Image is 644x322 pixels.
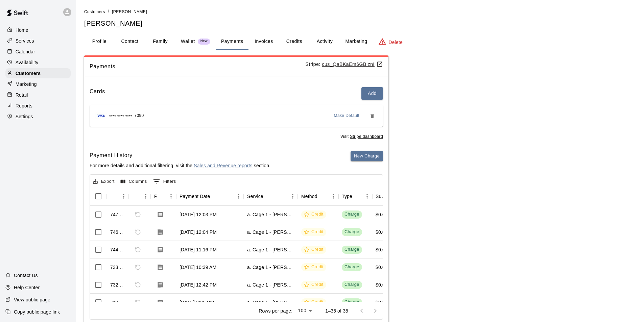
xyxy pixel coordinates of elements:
[14,284,40,291] p: Help Center
[244,187,298,206] div: Service
[248,33,279,50] button: Invoices
[84,33,115,50] button: Profile
[5,79,71,89] a: Marketing
[342,187,352,206] div: Type
[151,187,176,206] div: Receipt
[247,211,294,218] div: a. Cage 1 - TrueMan Bola Machine
[16,102,32,109] p: Reports
[16,48,35,55] p: Calendar
[180,299,214,306] div: Jul 26, 2025, 3:35 PM
[304,299,324,305] div: Credit
[288,191,298,201] button: Menu
[84,9,105,14] a: Customers
[5,36,71,46] a: Services
[350,134,383,139] a: Stripe dashboard
[376,299,388,306] div: $0.00
[304,246,324,253] div: Credit
[91,176,116,187] button: Export
[84,19,636,28] h5: [PERSON_NAME]
[180,281,217,288] div: Aug 2, 2025, 12:42 PM
[110,281,125,288] div: 732466
[16,92,28,98] p: Retail
[154,244,166,256] button: Download Receipt
[154,226,166,238] button: Download Receipt
[84,33,636,50] div: basic tabs example
[132,244,144,255] span: Refund payment
[216,33,248,50] button: Payments
[14,308,60,315] p: Copy public page link
[344,281,359,288] div: Charge
[198,39,210,44] span: New
[351,151,383,162] button: New Charge
[90,151,270,160] h6: Payment History
[110,192,120,201] button: Sort
[247,299,294,306] div: a. Cage 1 - TrueMan Bola Machine
[180,187,210,206] div: Payment Date
[16,81,37,88] p: Marketing
[5,47,71,57] a: Calendar
[376,187,386,206] div: Subtotal
[295,306,314,316] div: 100
[344,211,359,218] div: Charge
[110,229,125,236] div: 746218
[376,246,388,253] div: $0.00
[352,192,362,201] button: Sort
[247,281,294,288] div: a. Cage 1 - TrueMan Bola Machine
[108,8,109,15] li: /
[181,38,195,45] p: Wallet
[95,113,107,119] img: Credit card brand logo
[110,264,125,271] div: 733807
[5,90,71,100] a: Retail
[304,264,324,270] div: Credit
[110,211,125,218] div: 747477
[328,191,338,201] button: Menu
[361,87,383,100] button: Add
[176,187,244,206] div: Payment Date
[5,101,71,111] a: Reports
[154,261,166,273] button: Download Receipt
[331,110,362,121] button: Make Default
[129,187,151,206] div: Refund
[180,229,217,236] div: Aug 9, 2025, 12:04 PM
[344,264,359,270] div: Charge
[247,187,263,206] div: Service
[5,57,71,68] a: Availability
[340,33,373,50] button: Marketing
[304,211,324,218] div: Credit
[154,187,157,206] div: Receipt
[376,211,388,218] div: $0.00
[376,264,388,271] div: $0.00
[367,110,378,121] button: Remove
[151,176,178,187] button: Show filters
[194,163,252,168] a: Sales and Revenue reports
[340,133,383,140] span: Visit
[376,281,388,288] div: $0.00
[14,296,50,303] p: View public page
[134,113,144,119] span: 7090
[5,112,71,122] a: Settings
[180,264,216,271] div: Aug 3, 2025, 10:39 AM
[154,296,166,308] button: Download Receipt
[180,246,217,253] div: Aug 7, 2025, 11:16 PM
[344,246,359,253] div: Charge
[90,162,270,169] p: For more details and additional filtering, visit the section.
[145,33,175,50] button: Family
[180,211,217,218] div: Aug 10, 2025, 12:03 PM
[132,192,142,201] button: Sort
[16,27,28,33] p: Home
[322,61,383,67] a: cus_QaBKaEm6GBiznI
[5,68,71,78] a: Customers
[334,113,360,119] span: Make Default
[115,33,145,50] button: Contact
[298,187,338,206] div: Method
[16,59,39,66] p: Availability
[304,229,324,235] div: Credit
[14,272,38,279] p: Contact Us
[263,192,273,201] button: Sort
